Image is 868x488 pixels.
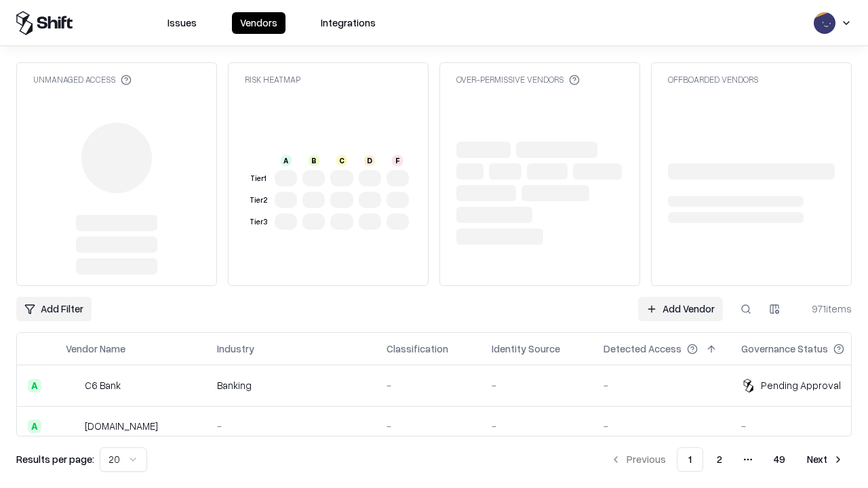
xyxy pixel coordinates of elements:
[66,420,79,433] img: pathfactory.com
[28,420,41,433] div: A
[281,155,292,166] div: A
[232,12,285,34] button: Vendors
[245,74,300,85] div: Risk Heatmap
[364,155,375,166] div: D
[387,378,470,392] div: -
[28,379,41,392] div: A
[85,419,158,433] div: [DOMAIN_NAME]
[248,173,269,184] div: Tier 1
[602,447,852,472] nav: pagination
[16,452,94,466] p: Results per page:
[604,342,682,356] div: Detected Access
[16,297,92,321] button: Add Filter
[799,447,852,472] button: Next
[604,419,719,433] div: -
[763,447,796,472] button: 49
[492,378,582,392] div: -
[797,302,852,316] div: 971 items
[387,342,448,356] div: Classification
[677,447,703,472] button: 1
[492,342,560,356] div: Identity Source
[217,378,365,392] div: Banking
[638,297,723,321] a: Add Vendor
[604,378,719,392] div: -
[66,342,125,356] div: Vendor Name
[217,342,254,356] div: Industry
[66,379,79,392] img: C6 Bank
[392,155,403,166] div: F
[313,12,384,34] button: Integrations
[159,12,205,34] button: Issues
[492,419,582,433] div: -
[668,74,758,85] div: Offboarded Vendors
[761,378,841,392] div: Pending Approval
[85,378,121,392] div: C6 Bank
[248,216,269,228] div: Tier 3
[741,419,866,433] div: -
[706,447,733,472] button: 2
[248,195,269,206] div: Tier 2
[336,155,347,166] div: C
[456,74,580,85] div: Over-Permissive Vendors
[741,342,828,356] div: Governance Status
[33,74,132,85] div: Unmanaged Access
[217,419,365,433] div: -
[387,419,470,433] div: -
[309,155,319,166] div: B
